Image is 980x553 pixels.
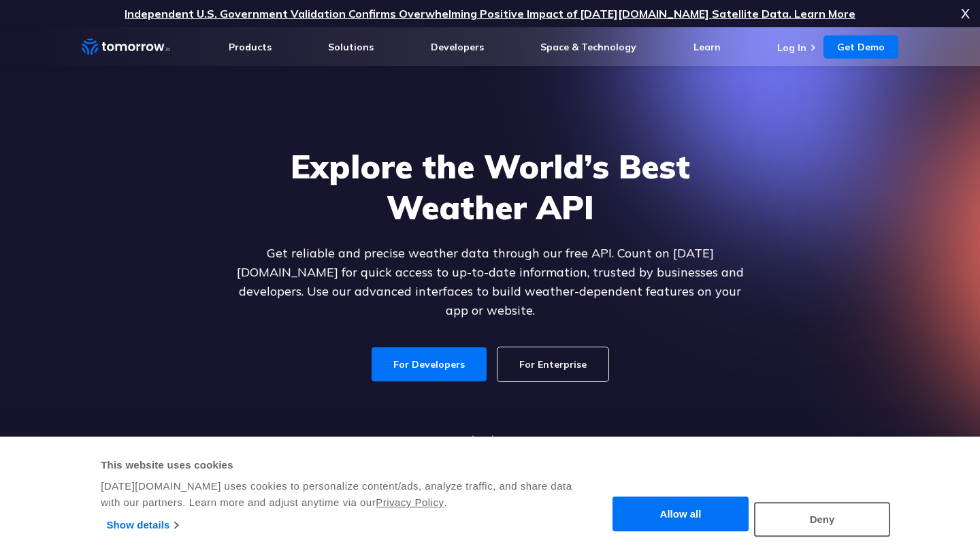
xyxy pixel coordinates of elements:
a: Home link [82,37,170,57]
h1: Explore the World’s Best Weather API [227,146,753,227]
a: Solutions [328,41,374,53]
a: Privacy Policy [376,496,444,508]
a: Independent U.S. Government Validation Confirms Overwhelming Positive Impact of [DATE][DOMAIN_NAM... [125,7,855,20]
a: Get Demo [823,35,898,59]
div: This website uses cookies [101,457,589,473]
a: Products [229,41,272,53]
a: Learn [693,41,721,53]
button: Deny [754,502,890,537]
a: Space & Technology [540,41,636,53]
a: For Enterprise [497,347,608,381]
a: Show details [107,515,178,535]
a: Developers [431,41,484,53]
button: Allow all [612,497,749,532]
a: For Developers [372,347,487,381]
p: Get reliable and precise weather data through our free API. Count on [DATE][DOMAIN_NAME] for quic... [227,244,753,320]
div: [DATE][DOMAIN_NAME] uses cookies to personalize content/ads, analyze traffic, and share data with... [101,478,589,511]
a: Log In [777,42,806,54]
